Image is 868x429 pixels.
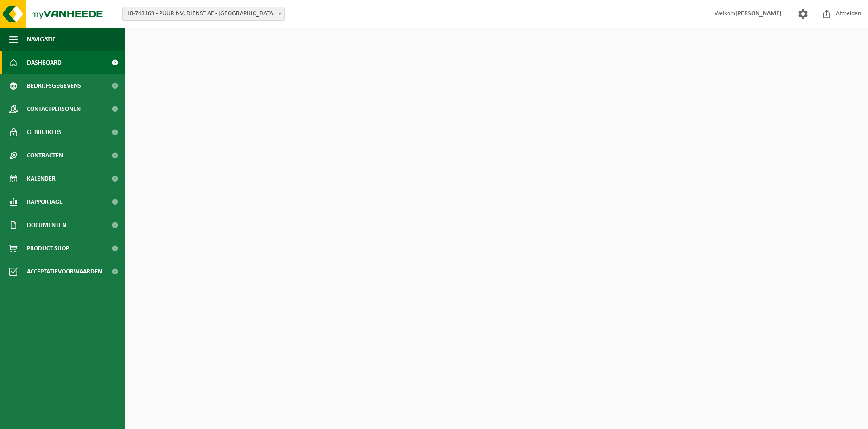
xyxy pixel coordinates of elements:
[27,214,66,237] span: Documenten
[27,167,56,190] span: Kalender
[27,260,102,283] span: Acceptatievoorwaarden
[27,144,63,167] span: Contracten
[27,51,62,74] span: Dashboard
[27,121,62,144] span: Gebruikers
[123,7,284,20] span: 10-743169 - PUUR NV, DIENST AF - HALLE
[27,74,81,97] span: Bedrijfsgegevens
[27,237,69,260] span: Product Shop
[27,97,81,121] span: Contactpersonen
[735,10,782,17] strong: [PERSON_NAME]
[27,28,56,51] span: Navigatie
[122,7,285,21] span: 10-743169 - PUUR NV, DIENST AF - HALLE
[27,190,63,214] span: Rapportage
